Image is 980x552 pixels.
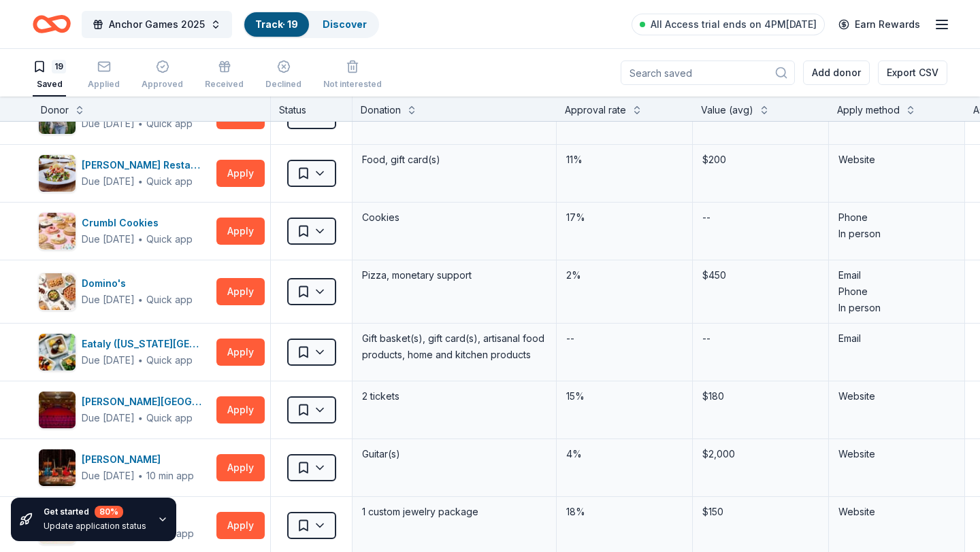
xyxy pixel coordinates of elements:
div: 2% [565,266,684,285]
div: 10 min app [146,469,194,483]
div: Email [838,330,955,347]
div: $450 [701,266,820,285]
div: Not interested [323,79,382,90]
span: ∙ [137,294,144,305]
div: Pizza, monetary support [361,266,548,285]
button: Apply [216,278,265,305]
button: Apply [216,339,265,366]
div: -- [565,329,576,348]
span: ∙ [137,175,144,187]
div: Update application status [44,521,146,532]
div: Status [271,97,353,121]
div: 80 % [95,506,123,518]
div: Food, gift card(s) [361,150,548,169]
span: Anchor Games 2025 [109,16,205,33]
span: ∙ [137,118,144,129]
div: Declined [265,79,301,90]
input: Search saved [621,61,795,85]
div: $200 [701,150,820,169]
div: Phone [838,283,955,300]
div: Quick app [146,411,193,425]
button: Track· 19Discover [243,11,379,38]
div: Value (avg) [701,102,753,118]
a: Home [33,8,71,40]
div: 15% [565,387,684,406]
button: Approved [142,54,183,97]
button: Image for Gibson[PERSON_NAME]Due [DATE]∙10 min app [38,449,211,487]
div: Due [DATE] [82,231,135,247]
div: Get started [44,506,146,518]
button: Image for Eataly (New York City)Eataly ([US_STATE][GEOGRAPHIC_DATA])Due [DATE]∙Quick app [38,333,211,371]
div: Quick app [146,175,193,188]
div: $150 [701,502,820,521]
div: $2,000 [701,445,820,464]
div: [PERSON_NAME] Restaurants [82,157,211,173]
button: Apply [216,160,265,187]
div: Website [838,504,955,520]
button: Export CSV [878,61,947,85]
div: 17% [565,208,684,227]
img: Image for Eataly (New York City) [39,334,76,370]
div: Donation [361,102,401,118]
span: ∙ [137,412,144,424]
div: 19 [52,60,66,73]
div: Website [838,446,955,462]
button: Image for Engeman Theater[PERSON_NAME][GEOGRAPHIC_DATA]Due [DATE]∙Quick app [38,391,211,429]
button: Apply [216,396,265,424]
div: Due [DATE] [82,116,135,132]
div: Due [DATE] [82,468,135,484]
div: Due [DATE] [82,173,135,190]
span: All Access trial ends on 4PM[DATE] [651,16,817,33]
div: Website [838,388,955,404]
div: Guitar(s) [361,445,548,464]
div: Quick app [146,293,193,307]
div: Cookies [361,208,548,227]
button: Image for Crumbl CookiesCrumbl CookiesDue [DATE]∙Quick app [38,212,211,250]
div: 1 custom jewelry package [361,502,548,521]
img: Image for Engeman Theater [39,392,76,428]
button: Image for Cameron Mitchell Restaurants[PERSON_NAME] RestaurantsDue [DATE]∙Quick app [38,154,211,192]
a: Track· 19 [255,18,298,30]
button: Anchor Games 2025 [82,11,232,38]
span: ∙ [137,233,144,245]
span: ∙ [137,470,144,481]
button: Not interested [323,54,382,97]
span: ∙ [137,354,144,366]
div: [PERSON_NAME] [82,451,194,468]
div: [PERSON_NAME][GEOGRAPHIC_DATA] [82,394,211,410]
a: Earn Rewards [830,12,928,37]
div: Due [DATE] [82,352,135,368]
a: Discover [323,18,367,30]
div: Donor [41,102,69,118]
div: In person [838,300,955,316]
div: 2 tickets [361,387,548,406]
button: Applied [88,54,120,97]
div: -- [701,208,712,227]
div: $180 [701,387,820,406]
div: Received [205,79,244,90]
img: Image for Domino's [39,273,76,310]
button: Received [205,54,244,97]
div: 11% [565,150,684,169]
img: Image for Gibson [39,449,76,486]
button: Image for Domino's Domino'sDue [DATE]∙Quick app [38,273,211,311]
div: Crumbl Cookies [82,215,193,231]
div: Email [838,267,955,283]
div: Apply method [837,102,900,118]
div: Due [DATE] [82,410,135,426]
button: Apply [216,218,265,245]
div: Approval rate [565,102,626,118]
div: 4% [565,445,684,464]
div: Applied [88,79,120,90]
div: Quick app [146,353,193,367]
button: Apply [216,454,265,481]
img: Image for Crumbl Cookies [39,213,76,249]
button: Apply [216,512,265,539]
div: Saved [33,79,66,90]
div: Approved [142,79,183,90]
div: Domino's [82,275,193,292]
a: All Access trial ends on 4PM[DATE] [632,14,825,35]
div: Phone [838,209,955,226]
div: Quick app [146,232,193,246]
button: Add donor [803,61,870,85]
